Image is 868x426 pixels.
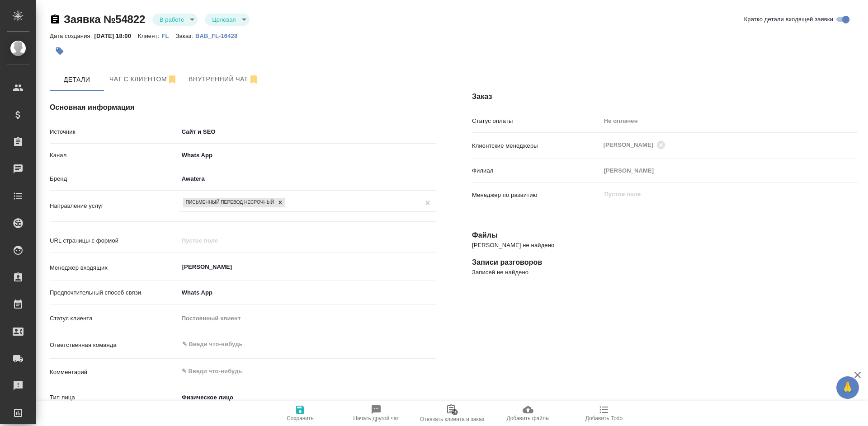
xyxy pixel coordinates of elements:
[472,191,601,200] p: Менеджер по развитию
[109,74,178,85] span: Чат с клиентом
[248,74,259,85] svg: Отписаться
[472,117,601,126] p: Статус оплаты
[64,13,145,25] a: Заявка №54822
[414,401,490,426] button: Отвязать клиента и заказ
[175,33,195,39] p: Заказ:
[50,41,70,61] button: Добавить тэг
[50,314,179,323] p: Статус клиента
[472,141,601,150] p: Клиентские менеджеры
[50,127,179,136] p: Источник
[472,268,858,277] p: Записей не найдено
[161,33,175,39] p: FL
[506,415,549,421] span: Добавить файлы
[472,241,858,250] p: [PERSON_NAME] не найдено
[209,16,238,23] button: Целевая
[472,230,858,241] h4: Файлы
[179,148,436,163] div: Whats App
[585,415,623,421] span: Добавить Todo
[472,91,858,102] h4: Заказ
[601,113,858,129] div: Не оплачен
[566,401,642,426] button: Добавить Todo
[50,102,436,113] h4: Основная информация
[195,33,244,39] p: BAB_FL-16428
[338,401,414,426] button: Начать другой чат
[179,390,350,405] div: Физическое лицо
[50,174,179,183] p: Бренд
[472,257,858,268] h4: Записи разговоров
[161,32,175,39] a: FL
[50,341,179,350] p: Ответственная команда
[138,33,161,39] p: Клиент:
[195,32,244,39] a: BAB_FL-16428
[50,201,179,211] p: Направление услуг
[179,311,436,326] div: Постоянный клиент
[50,288,179,297] p: Предпочтительный способ связи
[157,16,187,23] button: В работе
[744,15,833,24] span: Кратко детали входящей заявки
[490,401,566,426] button: Добавить файлы
[50,263,179,272] p: Менеджер входящих
[472,166,601,175] p: Филиал
[55,74,99,85] span: Детали
[94,33,138,39] p: [DATE] 18:00
[152,14,198,26] div: В работе
[50,151,179,160] p: Канал
[431,266,433,268] button: Open
[179,234,436,247] input: Пустое поле
[179,124,436,140] div: Сайт и SEO
[262,401,338,426] button: Сохранить
[840,378,855,397] span: 🙏
[287,415,314,421] span: Сохранить
[50,33,94,39] p: Дата создания:
[50,14,61,25] button: Скопировать ссылку
[50,393,179,402] p: Тип лица
[167,74,178,85] svg: Отписаться
[181,339,403,350] input: ✎ Введи что-нибудь
[104,68,183,91] button: 79035963885 (Elena) - (undefined)
[179,285,436,300] div: Whats App
[189,74,259,85] span: Внутренний чат
[604,189,837,200] input: Пустое поле
[50,236,179,245] p: URL страницы с формой
[601,163,858,178] div: [PERSON_NAME]
[420,416,484,422] span: Отвязать клиента и заказ
[836,376,859,399] button: 🙏
[179,171,436,187] div: Awatera
[50,368,179,377] p: Комментарий
[183,198,276,207] div: Письменный перевод несрочный
[205,14,249,26] div: В работе
[353,415,399,421] span: Начать другой чат
[431,343,433,345] button: Open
